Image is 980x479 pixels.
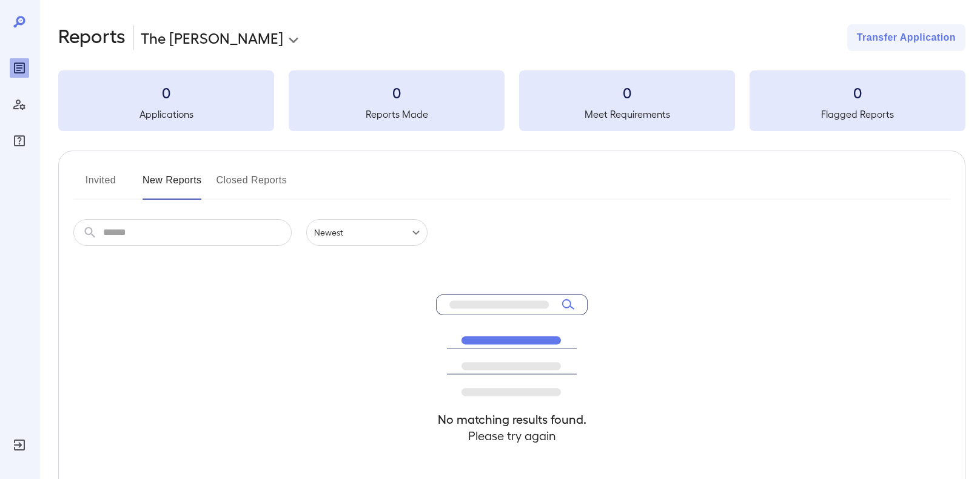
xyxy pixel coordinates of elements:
[750,83,965,102] h3: 0
[519,83,735,102] h3: 0
[519,107,735,121] h5: Meet Requirements
[289,107,505,121] h5: Reports Made
[216,171,287,200] button: Closed Reports
[436,411,588,427] h4: No matching results found.
[58,24,126,51] h2: Reports
[289,83,505,102] h3: 0
[58,83,274,102] h3: 0
[306,219,428,246] div: Newest
[10,435,29,455] div: Log Out
[141,28,283,47] p: The [PERSON_NAME]
[10,95,29,114] div: Manage Users
[750,107,965,121] h5: Flagged Reports
[73,171,128,200] button: Invited
[10,58,29,78] div: Reports
[10,131,29,151] div: FAQ
[58,107,274,121] h5: Applications
[436,427,588,444] h4: Please try again
[143,171,202,200] button: New Reports
[58,70,965,131] summary: 0Applications0Reports Made0Meet Requirements0Flagged Reports
[847,24,965,51] button: Transfer Application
